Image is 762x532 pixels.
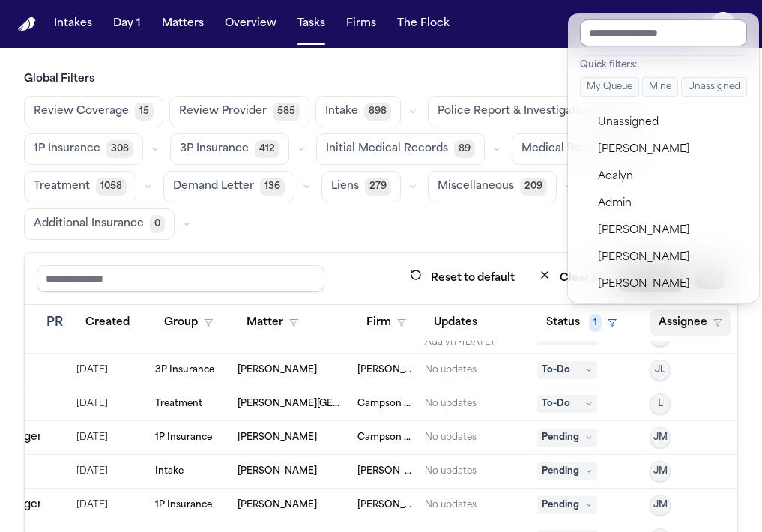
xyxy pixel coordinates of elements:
[681,77,747,97] button: Unassigned
[642,77,678,97] button: Mine
[598,276,744,294] div: [PERSON_NAME]
[650,309,731,336] button: Assignee
[580,59,747,71] div: Quick filters:
[580,77,639,97] button: My Queue
[598,114,744,132] div: Unassigned
[598,141,744,159] div: [PERSON_NAME]
[598,222,744,240] div: [PERSON_NAME]
[598,249,744,267] div: [PERSON_NAME]
[568,13,759,303] div: Assignee
[598,195,744,213] div: Admin
[598,168,744,186] div: Adalyn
